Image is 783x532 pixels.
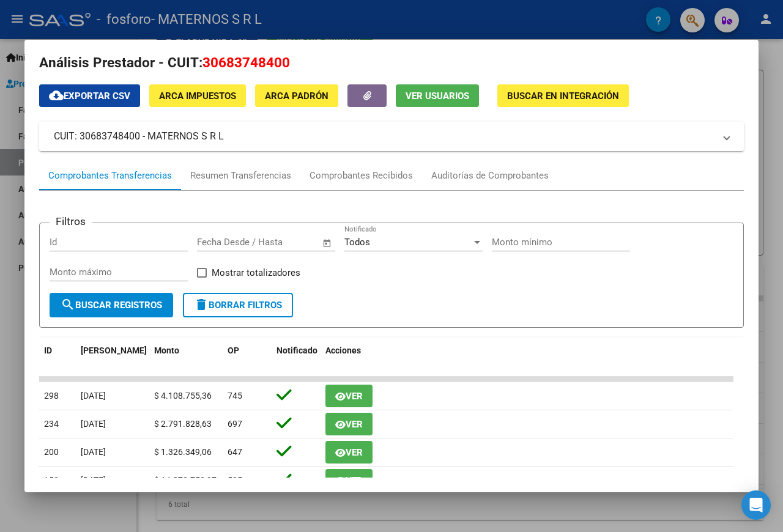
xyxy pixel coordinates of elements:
span: ID [44,345,52,355]
datatable-header-cell: Fecha T. [76,338,149,378]
span: [DATE] [81,475,106,485]
span: Exportar CSV [49,91,130,102]
button: Ver [325,469,373,492]
mat-expansion-panel-header: CUIT: 30683748400 - MATERNOS S R L [39,122,744,151]
span: Buscar Registros [61,300,162,311]
datatable-header-cell: Notificado [272,338,321,378]
span: $ 14.873.752,97 [154,475,217,485]
datatable-header-cell: OP [223,338,272,378]
button: Borrar Filtros [183,293,293,317]
h2: Análisis Prestador - CUIT: [39,53,744,73]
span: 150 [44,475,59,485]
span: Todos [344,237,370,248]
span: ARCA Impuestos [159,91,236,102]
span: 505 [228,475,242,485]
span: Acciones [325,345,361,355]
span: Notificado [276,345,317,355]
span: [PERSON_NAME] [81,345,147,355]
mat-icon: delete [194,297,209,312]
datatable-header-cell: Monto [149,338,223,378]
datatable-header-cell: Acciones [321,338,733,378]
button: Ver Usuarios [396,84,479,107]
div: Comprobantes Recibidos [310,169,413,183]
mat-icon: cloud_download [49,88,64,103]
button: ARCA Padrón [255,84,338,107]
span: $ 4.108.755,36 [154,391,212,401]
span: $ 1.326.349,06 [154,447,212,457]
span: OP [228,345,239,355]
span: Buscar en Integración [507,91,619,102]
span: Borrar Filtros [194,300,282,311]
span: Ver [346,419,363,430]
span: 647 [228,447,242,457]
div: Auditorías de Comprobantes [431,169,549,183]
button: Ver [325,385,373,407]
span: Ver [346,447,363,458]
input: Fecha fin [258,237,317,248]
span: 745 [228,391,242,401]
button: ARCA Impuestos [149,84,246,107]
button: Buscar Registros [50,293,173,317]
button: Ver [325,413,373,435]
span: 697 [228,419,242,429]
span: Ver [346,391,363,402]
button: Buscar en Integración [497,84,629,107]
button: Open calendar [321,236,335,250]
span: Ver Usuarios [406,91,469,102]
span: ARCA Padrón [265,91,328,102]
datatable-header-cell: ID [39,338,76,378]
span: $ 2.791.828,63 [154,419,212,429]
span: 298 [44,391,59,401]
div: Comprobantes Transferencias [48,169,172,183]
span: 200 [44,447,59,457]
mat-panel-title: CUIT: 30683748400 - MATERNOS S R L [54,129,714,144]
div: Resumen Transferencias [190,169,291,183]
input: Fecha inicio [197,237,247,248]
h3: Filtros [50,213,92,229]
div: Open Intercom Messenger [741,490,771,520]
span: [DATE] [81,419,106,429]
span: 30683748400 [202,54,290,70]
span: Ver [346,475,363,486]
button: Ver [325,441,373,464]
span: Monto [154,345,179,355]
span: [DATE] [81,447,106,457]
span: 234 [44,419,59,429]
mat-icon: search [61,297,75,312]
span: Mostrar totalizadores [212,265,300,280]
button: Exportar CSV [39,84,140,107]
span: [DATE] [81,391,106,401]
